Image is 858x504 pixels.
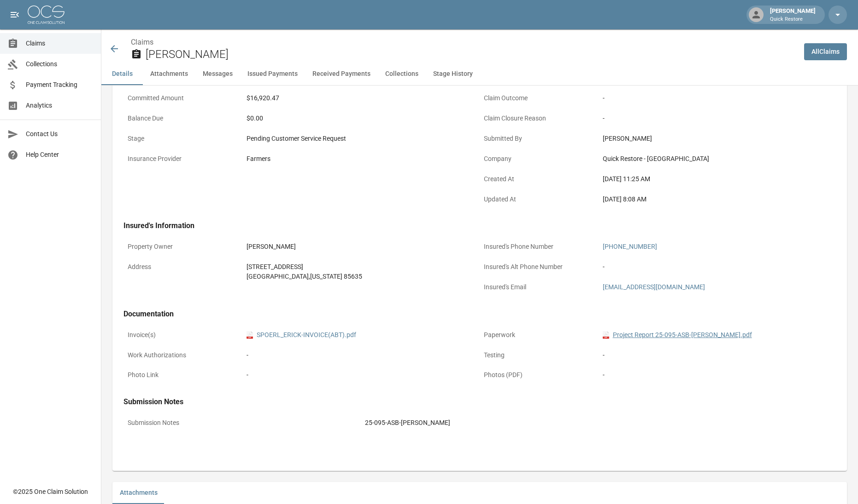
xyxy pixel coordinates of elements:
[247,154,476,164] div: Farmers
[247,330,356,340] a: pdfSPOERL_ERICK-INVOICE(ABT).pdf
[804,43,847,60] a: AllClaims
[603,370,832,380] div: -
[603,262,832,272] div: -
[603,350,832,360] div: -
[123,397,836,407] h4: Submission Notes
[603,174,832,184] div: [DATE] 11:25 AM
[28,6,65,24] img: ocs-logo-white-transparent.png
[480,190,599,208] p: Updated At
[603,195,832,204] div: [DATE] 8:08 AM
[123,130,242,148] p: Stage
[603,93,832,103] div: -
[247,93,476,103] div: $16,920.47
[26,59,94,69] span: Collections
[123,346,242,364] p: Work Authorizations
[247,134,476,143] div: Pending Customer Service Request
[247,272,476,281] div: [GEOGRAPHIC_DATA] , [US_STATE] 85635
[123,366,242,384] p: Photo Link
[603,283,705,291] a: [EMAIL_ADDRESS][DOMAIN_NAME]
[480,366,599,384] p: Photos (PDF)
[131,37,797,48] nav: breadcrumb
[603,243,657,250] a: [PHONE_NUMBER]
[112,482,165,504] button: Attachments
[247,242,476,252] div: [PERSON_NAME]
[603,114,832,123] div: -
[480,150,599,168] p: Company
[101,63,143,85] button: Details
[480,346,599,364] p: Testing
[26,80,94,90] span: Payment Tracking
[603,330,752,340] a: pdfProject Report 25-095-ASB-[PERSON_NAME].pdf
[365,418,832,428] div: 25-095-ASB-[PERSON_NAME]
[770,16,816,23] p: Quick Restore
[112,482,847,504] div: related-list tabs
[123,326,242,344] p: Invoice(s)
[26,39,94,48] span: Claims
[101,63,858,85] div: anchor tabs
[603,134,832,143] div: [PERSON_NAME]
[146,48,797,61] h2: [PERSON_NAME]
[123,238,242,256] p: Property Owner
[26,150,94,160] span: Help Center
[123,258,242,276] p: Address
[247,262,476,272] div: [STREET_ADDRESS]
[123,221,836,230] h4: Insured's Information
[480,326,599,344] p: Paperwork
[378,63,426,85] button: Collections
[480,258,599,276] p: Insured's Alt Phone Number
[247,370,476,380] div: -
[123,109,242,127] p: Balance Due
[123,309,836,319] h4: Documentation
[247,350,476,360] div: -
[143,63,195,85] button: Attachments
[480,109,599,127] p: Claim Closure Reason
[480,278,599,296] p: Insured's Email
[195,63,240,85] button: Messages
[123,414,361,432] p: Submission Notes
[123,150,242,168] p: Insurance Provider
[480,238,599,256] p: Insured's Phone Number
[131,38,153,46] a: Claims
[240,63,305,85] button: Issued Payments
[13,487,88,496] div: © 2025 One Claim Solution
[247,114,476,123] div: $0.00
[603,154,832,164] div: Quick Restore - [GEOGRAPHIC_DATA]
[480,170,599,188] p: Created At
[123,89,242,107] p: Committed Amount
[305,63,378,85] button: Received Payments
[26,129,94,139] span: Contact Us
[26,101,94,110] span: Analytics
[766,6,819,23] div: [PERSON_NAME]
[480,89,599,107] p: Claim Outcome
[426,63,480,85] button: Stage History
[480,130,599,148] p: Submitted By
[6,6,24,24] button: open drawer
